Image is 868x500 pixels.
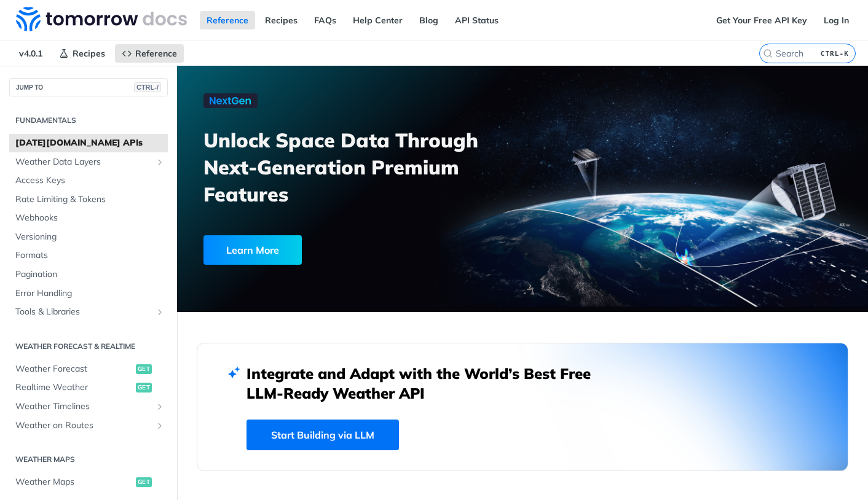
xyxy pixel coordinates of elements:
[203,235,469,265] a: Learn More
[15,287,165,300] span: Error Handling
[9,284,168,303] a: Error Handling
[203,93,258,108] img: NextGen
[346,11,409,29] a: Help Center
[155,157,165,167] button: Show subpages for Weather Data Layers
[12,44,49,63] span: v4.0.1
[203,235,302,265] div: Learn More
[15,156,152,168] span: Weather Data Layers
[15,249,165,262] span: Formats
[15,400,152,413] span: Weather Timelines
[134,82,161,92] span: CTRL-/
[9,265,168,284] a: Pagination
[9,78,168,96] button: JUMP TOCTRL-/
[15,476,133,488] span: Weather Maps
[136,364,152,374] span: get
[448,11,505,29] a: API Status
[15,137,165,149] span: [DATE][DOMAIN_NAME] APIs
[136,383,152,393] span: get
[9,397,168,416] a: Weather TimelinesShow subpages for Weather Timelines
[15,420,152,432] span: Weather on Routes
[9,473,168,491] a: Weather Mapsget
[155,421,165,431] button: Show subpages for Weather on Routes
[15,212,165,224] span: Webhooks
[135,48,177,59] span: Reference
[9,416,168,435] a: Weather on RoutesShow subpages for Weather on Routes
[9,303,168,321] a: Tools & LibrariesShow subpages for Tools & Libraries
[155,402,165,412] button: Show subpages for Weather Timelines
[16,7,187,31] img: Tomorrow.io Weather API Docs
[9,228,168,246] a: Versioning
[412,11,445,29] a: Blog
[15,174,165,187] span: Access Keys
[817,11,856,29] a: Log In
[9,115,168,126] h2: Fundamentals
[9,134,168,152] a: [DATE][DOMAIN_NAME] APIs
[9,171,168,190] a: Access Keys
[9,153,168,171] a: Weather Data LayersShow subpages for Weather Data Layers
[155,307,165,317] button: Show subpages for Tools & Libraries
[15,193,165,206] span: Rate Limiting & Tokens
[9,246,168,265] a: Formats
[818,47,852,60] kbd: CTRL-K
[15,363,133,375] span: Weather Forecast
[203,127,536,208] h3: Unlock Space Data Through Next-Generation Premium Features
[709,11,814,29] a: Get Your Free API Key
[15,231,165,243] span: Versioning
[307,11,343,29] a: FAQs
[200,11,255,29] a: Reference
[15,381,133,394] span: Realtime Weather
[9,378,168,397] a: Realtime Weatherget
[73,48,105,59] span: Recipes
[9,341,168,352] h2: Weather Forecast & realtime
[247,364,609,403] h2: Integrate and Adapt with the World’s Best Free LLM-Ready Weather API
[52,44,112,63] a: Recipes
[247,420,399,450] a: Start Building via LLM
[9,454,168,465] h2: Weather Maps
[9,209,168,227] a: Webhooks
[763,49,773,58] svg: Search
[9,360,168,378] a: Weather Forecastget
[9,190,168,209] a: Rate Limiting & Tokens
[136,477,152,487] span: get
[258,11,304,29] a: Recipes
[15,306,152,318] span: Tools & Libraries
[15,268,165,281] span: Pagination
[115,44,184,63] a: Reference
